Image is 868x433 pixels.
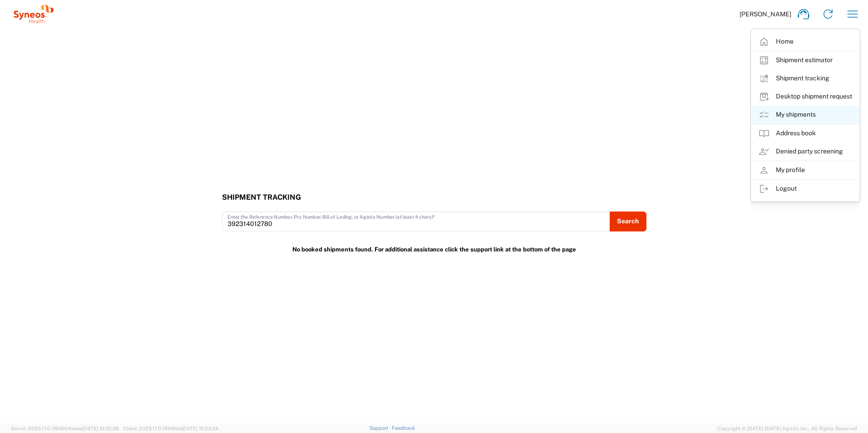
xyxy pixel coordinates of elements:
[11,426,119,431] span: Server: 2025.17.0-1194904eeae
[751,106,859,124] a: My shipments
[751,124,859,143] a: Address book
[751,180,859,198] a: Logout
[82,426,119,431] span: [DATE] 10:32:38
[392,425,415,431] a: Feedback
[717,424,857,433] span: Copyright © [DATE]-[DATE] Agistix Inc., All Rights Reserved
[751,33,859,51] a: Home
[751,143,859,161] a: Denied party screening
[751,88,859,106] a: Desktop shipment request
[751,69,859,88] a: Shipment tracking
[751,51,859,69] a: Shipment estimator
[182,426,218,431] span: [DATE] 10:23:34
[751,161,859,179] a: My profile
[217,241,651,259] div: No booked shipments found. For additional assistance click the support link at the bottom of the ...
[740,10,791,18] span: [PERSON_NAME]
[222,193,646,202] h3: Shipment Tracking
[370,425,392,431] a: Support
[610,212,646,231] button: Search
[123,426,218,431] span: Client: 2025.17.0-159f9de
